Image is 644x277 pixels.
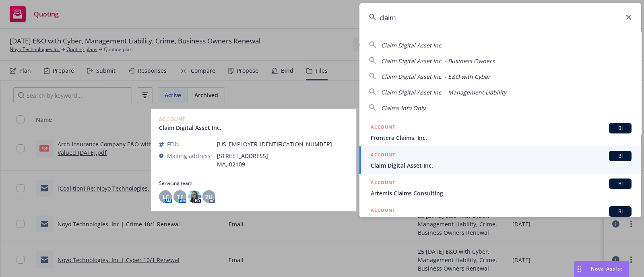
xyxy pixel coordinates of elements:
span: BI [612,152,628,160]
h5: ACCOUNT [371,123,395,133]
span: BI [612,208,628,215]
a: ACCOUNTBIArtemis Claims Consulting [359,174,641,202]
span: Frontera Claims, Inc. [371,133,632,142]
span: Claim Digital Asset Inc. - Business Owners [381,57,495,65]
a: ACCOUNTBIFrontera Claims, Inc. [359,119,641,146]
span: Claim Digital Asset Inc. [381,41,443,49]
span: Claims Info Only [381,104,425,112]
span: Claim Digital Asset Inc. [371,161,632,170]
button: Nova Assist [574,261,630,277]
a: ACCOUNTBI [359,202,641,230]
span: BI [612,180,628,187]
span: Artemis Claims Consulting [371,189,632,197]
div: Drag to move [574,261,584,277]
h5: ACCOUNT [371,179,395,188]
span: Claim Digital Asset Inc. - Management Liability [381,88,506,96]
h5: ACCOUNT [371,206,395,216]
a: ACCOUNTBIClaim Digital Asset Inc. [359,146,641,174]
span: BI [612,125,628,132]
input: Search... [359,3,641,32]
span: Claim Digital Asset Inc. - E&O with Cyber [381,73,490,80]
h5: ACCOUNT [371,151,395,160]
span: Nova Assist [591,265,623,272]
